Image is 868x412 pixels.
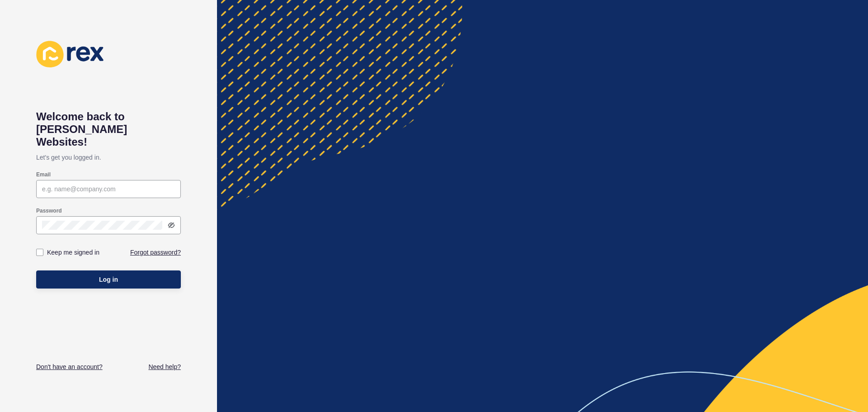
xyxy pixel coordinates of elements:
[36,270,181,289] button: Log in
[42,185,175,194] input: e.g. name@company.com
[36,207,62,214] label: Password
[36,148,181,166] p: Let's get you logged in.
[36,362,103,371] a: Don't have an account?
[148,362,181,371] a: Need help?
[36,171,51,178] label: Email
[47,248,99,257] label: Keep me signed in
[99,275,118,284] span: Log in
[130,248,181,257] a: Forgot password?
[36,110,181,148] h1: Welcome back to [PERSON_NAME] Websites!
